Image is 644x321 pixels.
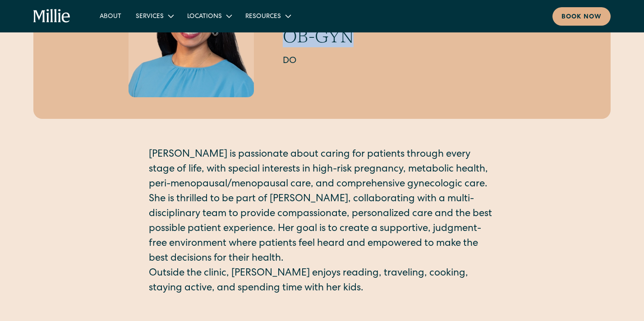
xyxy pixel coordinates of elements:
p: [PERSON_NAME] is passionate about caring for patients through every stage of life, with special i... [149,148,495,192]
a: About [92,9,129,23]
a: Book now [552,7,611,26]
p: Outside the clinic, [PERSON_NAME] enjoys reading, traveling, cooking, staying active, and spendin... [149,267,495,296]
h2: OB-GYN [283,26,515,47]
div: Locations [187,12,222,22]
div: Resources [238,9,297,23]
p: She is thrilled to be part of [PERSON_NAME], collaborating with a multi-disciplinary team to prov... [149,192,495,267]
a: home [33,9,71,23]
div: Resources [245,12,281,22]
div: Services [136,12,164,22]
div: Book now [561,13,602,22]
div: Locations [180,9,238,23]
div: Services [129,9,180,23]
h2: DO [283,54,515,68]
